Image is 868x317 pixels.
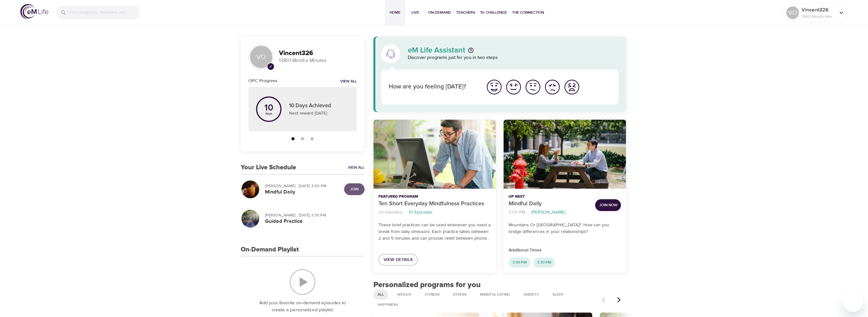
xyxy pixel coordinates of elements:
[531,209,565,216] p: [PERSON_NAME]
[265,212,359,218] p: [PERSON_NAME] · [DATE] 3:30 PM
[485,78,503,96] img: great
[253,299,352,314] p: Add your favorite on-demand episodes to create a personalized playlist.
[387,9,403,16] span: Home
[595,199,621,211] button: Join Now
[248,77,277,84] h6: OPC Progress
[802,6,835,14] p: Vincent326
[786,6,799,19] div: VO
[340,79,357,84] a: View all notifications
[509,200,590,208] p: Mindful Daily
[612,293,626,307] button: Next items
[374,292,388,297] span: All
[843,292,863,312] iframe: Button to launch messaging window
[378,194,491,200] p: Featured Program
[378,254,418,266] a: View Details
[503,120,626,189] button: Mindful Daily
[69,6,140,19] input: Find programs, teachers, etc...
[265,189,339,195] h5: Mindful Daily
[544,78,561,96] img: bad
[512,9,544,16] span: The Connection
[505,78,522,96] img: good
[509,209,525,216] p: 3:00 PM
[350,186,358,193] span: Join
[523,77,543,97] button: I'm feeling ok
[378,222,491,242] p: These brief practices can be used whenever you need a break from daily stressors. Each practice t...
[290,269,315,295] img: On-Demand Playlist
[289,110,349,117] p: Next reward [DATE]
[408,54,619,61] p: Discover programs just for you in two steps
[549,292,567,297] span: Sleep
[533,257,555,268] div: 3:30 PM
[562,77,581,97] button: I'm feeling worst
[509,257,531,268] div: 3:00 PM
[428,9,451,16] span: On-Demand
[409,209,433,216] p: 10 Episodes
[528,208,529,217] li: ·
[456,9,475,16] span: Teachers
[520,292,543,297] span: Anxiety
[563,78,580,96] img: worst
[389,82,477,92] p: How are you feeling [DATE]?
[373,120,496,189] button: Ten Short Everyday Mindfulness Practices
[384,256,413,264] span: View Details
[509,247,621,254] p: Additional Times
[449,290,471,300] div: Stress
[509,208,590,217] nav: breadcrumb
[374,302,402,307] span: Happiness
[241,246,299,253] h3: On-Demand Playlist
[348,165,365,170] a: View All
[599,202,617,208] span: Join Now
[408,46,465,54] p: eM Life Assistant
[393,292,415,297] span: Weight
[543,77,562,97] button: I'm feeling bad
[449,292,470,297] span: Stress
[405,208,406,217] li: ·
[20,4,48,19] img: logo
[385,49,396,59] img: eM Life Assistant
[241,164,296,171] h3: Your Live Schedule
[373,300,402,310] div: Happiness
[504,77,523,97] button: I'm feeling good
[509,222,621,235] p: Mountains Or [GEOGRAPHIC_DATA]?: How can you bridge differences in your relationships?
[421,290,444,300] div: Fitness
[279,57,357,64] p: 13801 Mindful Minutes
[373,290,388,300] div: All
[378,209,402,216] p: On-Demand
[378,200,491,208] p: Ten Short Everyday Mindfulness Practices
[378,208,491,217] nav: breadcrumb
[476,290,514,300] div: Mindful Eating
[289,102,349,110] p: 10 Days Achieved
[509,194,590,200] p: Up Next
[279,50,357,57] h3: Vincent326
[265,183,339,189] p: [PERSON_NAME] · [DATE] 3:00 PM
[248,44,274,70] div: VO
[524,78,542,96] img: ok
[548,290,568,300] div: Sleep
[476,292,514,297] span: Mindful Eating
[480,9,507,16] span: 1% Challenge
[393,290,416,300] div: Weight
[509,260,531,265] span: 3:00 PM
[484,77,504,97] button: I'm feeling great
[421,292,443,297] span: Fitness
[533,260,555,265] span: 3:30 PM
[344,183,365,195] button: Join
[265,218,359,225] h5: Guided Practice
[802,14,835,19] p: 13801 Mindful Minutes
[519,290,543,300] div: Anxiety
[373,280,626,290] h2: Personalized programs for you
[264,112,273,115] p: days
[408,9,423,16] span: Live
[264,103,273,112] p: 10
